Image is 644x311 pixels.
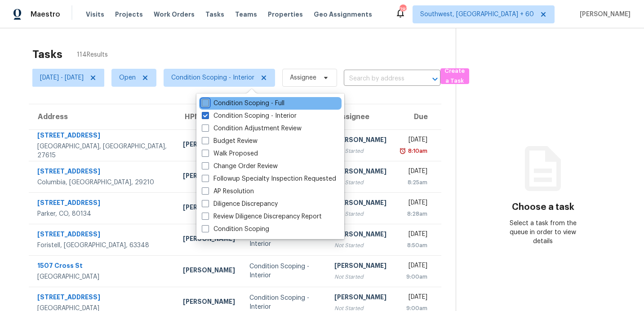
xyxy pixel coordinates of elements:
[344,72,415,86] input: Search by address
[37,261,169,272] div: 1507 Cross St
[235,10,257,19] span: Teams
[154,10,195,19] span: Work Orders
[171,73,254,82] span: Condition Scoping - Interior
[327,104,394,129] th: Assignee
[401,198,427,209] div: [DATE]
[576,10,631,19] span: [PERSON_NAME]
[314,10,372,19] span: Geo Assignments
[445,66,465,87] span: Create a Task
[334,230,386,241] div: [PERSON_NAME]
[37,209,169,218] div: Parker, CO, 80134
[31,10,60,19] span: Maestro
[37,241,169,250] div: Foristell, [GEOGRAPHIC_DATA], 63348
[401,293,427,304] div: [DATE]
[37,131,169,142] div: [STREET_ADDRESS]
[183,234,235,245] div: [PERSON_NAME]
[202,174,336,183] label: Followup Specialty Inspection Requested
[205,11,224,18] span: Tasks
[249,231,320,249] div: Condition Scoping - Interior
[334,198,386,209] div: [PERSON_NAME]
[40,73,84,82] span: [DATE] - [DATE]
[119,73,136,82] span: Open
[401,230,427,241] div: [DATE]
[183,171,235,182] div: [PERSON_NAME]
[202,149,258,158] label: Walk Proposed
[202,200,278,209] label: Diligence Discrepancy
[183,203,235,214] div: [PERSON_NAME]
[334,167,386,178] div: [PERSON_NAME]
[249,262,320,280] div: Condition Scoping - Interior
[202,111,297,120] label: Condition Scoping - Interior
[202,187,254,196] label: AP Resolution
[401,178,427,187] div: 8:25am
[334,147,386,155] div: Not Started
[420,10,534,19] span: Southwest, [GEOGRAPHIC_DATA] + 60
[334,293,386,304] div: [PERSON_NAME]
[37,198,169,209] div: [STREET_ADDRESS]
[202,99,284,108] label: Condition Scoping - Full
[202,212,322,221] label: Review Diligence Discrepancy Report
[202,162,278,171] label: Change Order Review
[115,10,143,19] span: Projects
[202,225,269,234] label: Condition Scoping
[429,73,441,85] button: Open
[37,178,169,187] div: Columbia, [GEOGRAPHIC_DATA], 29210
[86,10,104,19] span: Visits
[77,50,108,59] span: 114 Results
[401,167,427,178] div: [DATE]
[512,203,574,212] h3: Choose a task
[406,147,427,155] div: 8:10am
[37,293,169,304] div: [STREET_ADDRESS]
[202,137,258,146] label: Budget Review
[183,140,235,151] div: [PERSON_NAME]
[394,104,441,129] th: Due
[500,219,586,246] div: Select a task from the queue in order to view details
[290,73,316,82] span: Assignee
[37,230,169,241] div: [STREET_ADDRESS]
[399,147,406,155] img: Overdue Alarm Icon
[37,142,169,160] div: [GEOGRAPHIC_DATA], [GEOGRAPHIC_DATA], 27615
[29,104,176,129] th: Address
[400,5,406,14] div: 787
[268,10,303,19] span: Properties
[401,272,427,281] div: 9:00am
[401,135,427,147] div: [DATE]
[37,272,169,281] div: [GEOGRAPHIC_DATA]
[334,178,386,187] div: Not Started
[183,297,235,308] div: [PERSON_NAME]
[32,50,62,59] h2: Tasks
[334,135,386,147] div: [PERSON_NAME]
[176,104,242,129] th: HPM
[334,241,386,250] div: Not Started
[202,124,302,133] label: Condition Adjustment Review
[440,68,469,84] button: Create a Task
[401,241,427,250] div: 8:50am
[183,266,235,277] div: [PERSON_NAME]
[334,261,386,272] div: [PERSON_NAME]
[334,209,386,218] div: Not Started
[401,209,427,218] div: 8:28am
[401,261,427,272] div: [DATE]
[334,272,386,281] div: Not Started
[37,167,169,178] div: [STREET_ADDRESS]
